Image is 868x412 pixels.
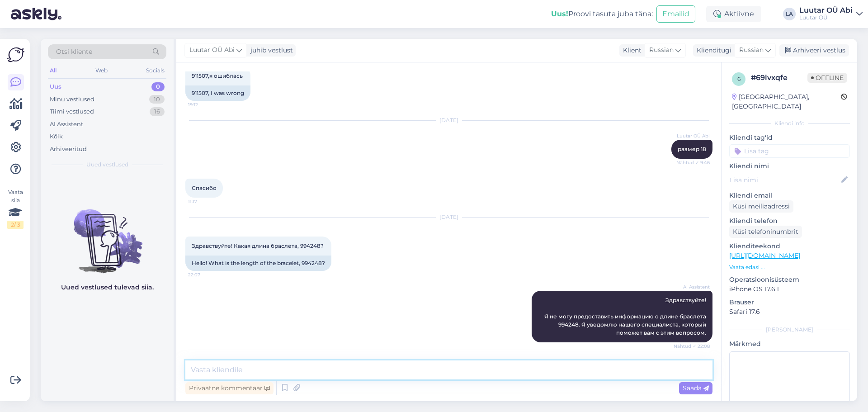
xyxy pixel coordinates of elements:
[729,326,850,334] div: [PERSON_NAME]
[729,216,850,226] p: Kliendi telefon
[551,9,653,19] div: Proovi tasuta juba täna:
[729,242,850,251] p: Klienditeekond
[48,65,58,76] div: All
[729,284,850,294] p: iPhone OS 17.6.1
[674,343,710,350] span: Nähtud ✓ 22:08
[693,46,731,55] div: Klienditugi
[188,271,222,278] span: 22:07
[192,72,243,79] span: 911507,я ошиблась
[192,242,324,249] span: Здравствуйте! Какая длина браслета, 994248?
[185,213,712,221] div: [DATE]
[729,133,850,142] p: Kliendi tag'id
[150,107,165,116] div: 16
[144,65,166,76] div: Socials
[799,7,853,14] div: Luutar OÜ Abi
[149,95,165,104] div: 10
[729,275,850,284] p: Operatsioonisüsteem
[86,161,128,169] span: Uued vestlused
[94,65,109,76] div: Web
[544,297,708,336] span: Здравствуйте! Я не могу предоставить информацию о длине браслета 994248. Я уведомлю нашего специа...
[56,47,92,57] span: Otsi kliente
[185,382,274,394] div: Privaatne kommentaar
[551,9,568,18] b: Uus!
[192,185,217,191] span: Спасибо
[61,283,154,292] p: Uued vestlused tulevad siia.
[50,107,94,116] div: Tiimi vestlused
[188,198,222,205] span: 11:17
[50,82,61,91] div: Uus
[799,14,853,21] div: Luutar OÜ
[7,221,24,229] div: 2 / 3
[676,284,710,290] span: AI Assistent
[729,161,850,171] p: Kliendi nimi
[729,307,850,317] p: Safari 17.6
[730,175,840,185] input: Lisa nimi
[807,73,847,83] span: Offline
[729,191,850,200] p: Kliendi email
[50,95,94,104] div: Minu vestlused
[619,46,642,55] div: Klient
[783,8,796,20] div: LA
[732,92,841,111] div: [GEOGRAPHIC_DATA], [GEOGRAPHIC_DATA]
[779,44,849,57] div: Arhiveeri vestlus
[50,132,63,141] div: Kõik
[729,251,800,260] a: [URL][DOMAIN_NAME]
[656,5,695,23] button: Emailid
[676,133,710,139] span: Luutar OÜ Abi
[7,46,24,63] img: Askly Logo
[185,116,712,124] div: [DATE]
[751,72,807,83] div: # 69lvxqfe
[729,263,850,271] p: Vaata edasi ...
[706,6,761,22] div: Aktiivne
[729,339,850,349] p: Märkmed
[50,145,87,154] div: Arhiveeritud
[729,226,802,238] div: Küsi telefoninumbrit
[678,146,706,152] span: размер 18
[729,200,793,213] div: Küsi meiliaadressi
[729,119,850,128] div: Kliendi info
[729,298,850,307] p: Brauser
[649,45,674,55] span: Russian
[737,76,741,82] span: 6
[799,7,863,21] a: Luutar OÜ AbiLuutar OÜ
[683,384,709,392] span: Saada
[41,193,174,275] img: No chats
[676,159,710,166] span: Nähtud ✓ 9:46
[189,45,235,55] span: Luutar OÜ Abi
[185,256,331,271] div: Hello! What is the length of the bracelet, 994248?
[739,45,764,55] span: Russian
[729,144,850,158] input: Lisa tag
[7,188,24,229] div: Vaata siia
[50,120,83,129] div: AI Assistent
[185,85,250,101] div: 911507, I was wrong
[247,46,293,55] div: juhib vestlust
[188,101,222,108] span: 19:12
[151,82,165,91] div: 0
